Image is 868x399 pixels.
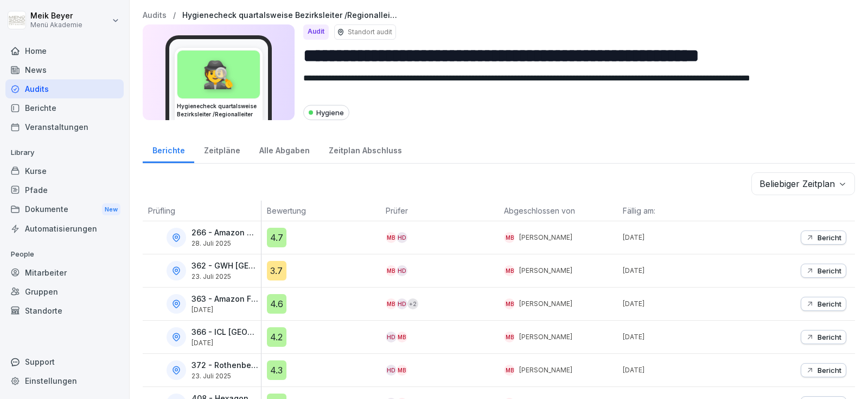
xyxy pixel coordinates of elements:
div: Audit [303,24,329,40]
a: Zeitpläne [194,135,250,163]
div: 🕵️ [177,51,260,98]
div: MB [386,232,397,243]
p: [DATE] [192,339,259,347]
div: MB [504,332,515,342]
p: 23. Juli 2025 [192,273,259,280]
h3: Hygienecheck quartalsweise Bezirksleiter /Regionalleiter [177,102,260,119]
p: 363 - Amazon FRA7 [GEOGRAPHIC_DATA] [192,295,259,304]
a: Pfade [5,180,124,199]
button: Bericht [801,297,846,311]
p: People [5,246,124,263]
button: Bericht [801,230,846,245]
p: Abgeschlossen von [504,205,612,216]
th: Fällig am: [617,201,736,221]
a: Home [5,41,124,60]
p: [PERSON_NAME] [519,233,572,242]
p: Bericht [818,266,841,275]
p: [PERSON_NAME] [519,299,572,309]
a: DokumenteNew [5,199,124,220]
a: Berichte [143,135,194,163]
button: Bericht [801,264,846,278]
div: 4.6 [267,294,286,314]
div: HD [397,298,407,309]
a: Automatisierungen [5,219,124,238]
a: Mitarbeiter [5,263,124,282]
a: Audits [5,79,124,98]
th: Prüfer [380,201,499,221]
a: Kurse [5,161,124,180]
div: 3.7 [267,261,286,280]
div: 4.2 [267,327,286,347]
button: Bericht [801,363,846,377]
p: Prüfling [148,205,256,216]
p: [DATE] [623,332,736,342]
p: Bewertung [267,205,375,216]
p: 23. Juli 2025 [192,372,259,380]
button: Bericht [801,330,846,344]
p: [PERSON_NAME] [519,365,572,375]
p: Meik Beyer [30,11,82,21]
div: MB [397,332,407,342]
p: 362 - GWH [GEOGRAPHIC_DATA] [192,261,259,271]
div: HD [397,232,407,243]
p: 266 - Amazon CGN1 [GEOGRAPHIC_DATA] [192,228,259,238]
p: 366 - ICL [GEOGRAPHIC_DATA] [192,328,259,337]
div: MB [504,298,515,309]
div: MB [504,232,515,243]
div: MB [386,265,397,276]
div: New [102,203,120,216]
p: [DATE] [623,233,736,242]
p: [DATE] [623,299,736,309]
div: HD [386,365,397,376]
a: Standorte [5,301,124,320]
div: MB [386,298,397,309]
p: Library [5,144,124,161]
p: Bericht [818,333,841,341]
a: News [5,60,124,79]
p: Menü Akademie [30,21,82,29]
div: Hygiene [303,105,349,120]
div: 4.3 [267,360,286,380]
a: Gruppen [5,282,124,301]
p: Bericht [818,300,841,308]
div: MB [504,365,515,376]
p: Bericht [818,233,841,242]
a: Alle Abgaben [250,135,319,163]
a: Einstellungen [5,371,124,390]
div: Dokumente [5,199,124,220]
div: MB [397,365,407,376]
div: Support [5,352,124,371]
p: Bericht [818,366,841,375]
p: / [173,11,176,20]
div: HD [397,265,407,276]
p: Standort audit [348,27,392,37]
div: HD [386,332,397,342]
p: [DATE] [192,306,259,314]
a: Veranstaltungen [5,117,124,136]
div: + 2 [407,298,418,309]
a: Audits [143,11,167,20]
p: [DATE] [623,365,736,375]
a: Zeitplan Abschluss [319,135,411,163]
a: Hygienecheck quartalsweise Bezirksleiter /Regionalleiter [182,11,399,20]
div: MB [504,265,515,276]
a: Berichte [5,98,124,117]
